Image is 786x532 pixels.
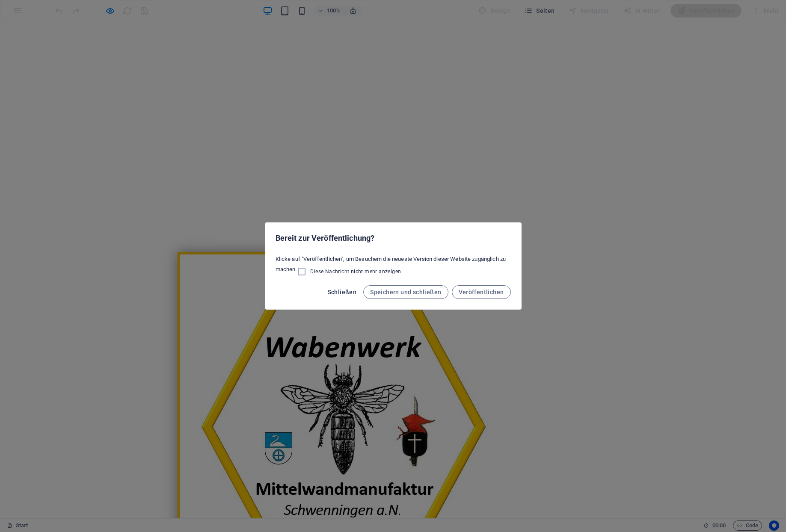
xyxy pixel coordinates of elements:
[459,289,504,296] span: Veröffentlichen
[276,233,511,243] h2: Bereit zur Veröffentlichung?
[452,285,511,299] button: Veröffentlichen
[363,285,448,299] button: Speichern und schließen
[328,289,357,296] span: Schließen
[310,268,401,275] span: Diese Nachricht nicht mehr anzeigen
[324,285,360,299] button: Schließen
[265,252,521,280] div: Klicke auf "Veröffentlichen", um Besuchern die neueste Version dieser Website zugänglich zu machen.
[370,289,441,296] span: Speichern und schließen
